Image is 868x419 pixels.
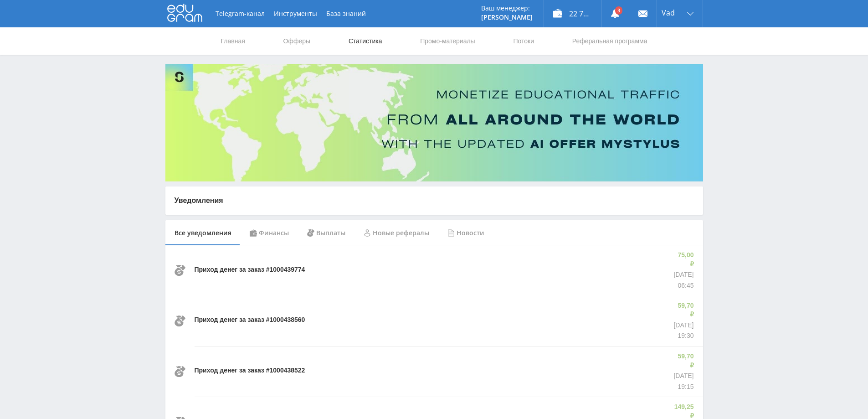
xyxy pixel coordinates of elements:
[673,331,693,341] p: 19:30
[298,220,354,246] div: Выплаты
[673,251,693,269] p: 75,00 ₽
[673,372,693,381] p: [DATE]
[512,27,535,55] a: Потоки
[438,220,493,246] div: Новости
[165,64,703,181] img: Banner
[282,27,312,55] a: Офферы
[481,5,533,12] p: Ваш менеджер:
[571,27,648,55] a: Реферальная программа
[662,9,675,16] span: Vad
[673,352,693,370] p: 59,70 ₽
[195,316,305,325] p: Приход денег за заказ #1000438560
[481,14,533,21] p: [PERSON_NAME]
[673,321,693,330] p: [DATE]
[195,366,305,375] p: Приход денег за заказ #1000438522
[220,27,246,55] a: Главная
[165,220,241,246] div: Все уведомления
[175,196,694,206] p: Уведомления
[673,383,693,392] p: 19:15
[354,220,438,246] div: Новые рефералы
[673,270,693,279] p: [DATE]
[419,27,476,55] a: Промо-материалы
[673,301,693,319] p: 59,70 ₽
[241,220,298,246] div: Финансы
[348,27,383,55] a: Статистика
[195,265,305,274] p: Приход денег за заказ #1000439774
[673,281,693,290] p: 06:45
